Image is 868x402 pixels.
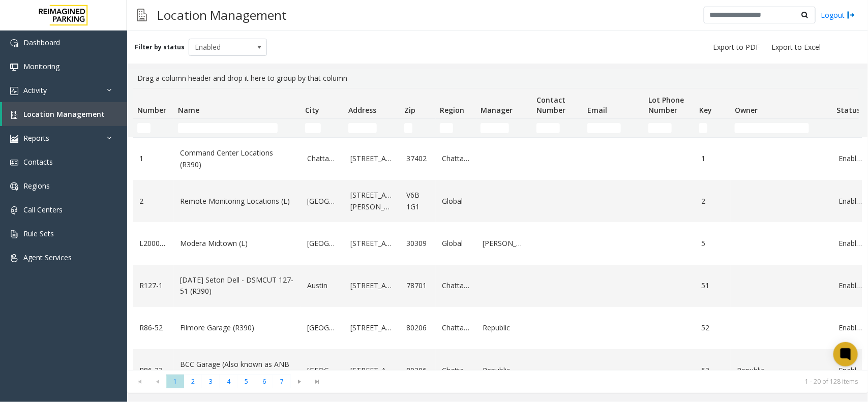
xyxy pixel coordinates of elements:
[771,42,821,52] span: Export to Excel
[481,105,513,115] span: Manager
[348,123,377,133] input: Address Filter
[23,133,49,143] span: Reports
[587,105,607,115] span: Email
[440,123,453,133] input: Region Filter
[180,147,295,170] a: Command Center Locations (R390)
[400,119,436,137] td: Zip Filter
[350,238,394,249] a: [STREET_ADDRESS]
[532,119,583,137] td: Contact Number Filter
[583,119,644,137] td: Email Filter
[731,119,832,137] td: Owner Filter
[23,85,47,95] span: Activity
[536,123,560,133] input: Contact Number Filter
[350,322,394,333] a: [STREET_ADDRESS]
[10,111,18,119] img: 'icon'
[180,359,295,382] a: BCC Garage (Also known as ANB Garage) (R390)
[404,105,415,115] span: Zip
[442,322,470,333] a: Chattanooga
[23,181,50,191] span: Regions
[273,375,291,388] span: Page 7
[184,375,202,388] span: Page 2
[735,105,758,115] span: Owner
[137,123,151,133] input: Number Filter
[10,39,18,47] img: 'icon'
[137,105,166,115] span: Number
[10,87,18,95] img: 'icon'
[404,123,412,133] input: Zip Filter
[839,322,862,333] a: Enabled
[406,322,430,333] a: 80206
[127,88,868,370] div: Data table
[305,123,321,133] input: City Filter
[189,39,251,55] span: Enabled
[442,238,470,249] a: Global
[137,3,147,27] img: pageIcon
[10,159,18,167] img: 'icon'
[442,153,470,164] a: Chattanooga
[701,322,725,333] a: 52
[305,105,319,115] span: City
[174,119,301,137] td: Name Filter
[440,105,464,115] span: Region
[350,365,394,376] a: [STREET_ADDRESS]
[483,365,526,376] a: Republic
[481,123,509,133] input: Manager Filter
[178,123,278,133] input: Name Filter
[839,153,862,164] a: Enabled
[476,119,532,137] td: Manager Filter
[307,280,338,291] a: Austin
[255,375,273,388] span: Page 6
[202,375,220,388] span: Page 3
[10,182,18,191] img: 'icon'
[442,196,470,207] a: Global
[152,3,292,27] h3: Location Management
[10,63,18,71] img: 'icon'
[350,153,394,164] a: [STREET_ADDRESS]
[701,238,725,249] a: 5
[648,123,672,133] input: Lot Phone Number Filter
[644,119,695,137] td: Lot Phone Number Filter
[307,365,338,376] a: [GEOGRAPHIC_DATA]
[348,105,376,115] span: Address
[291,375,309,389] span: Go to the next page
[587,123,621,133] input: Email Filter
[483,238,526,249] a: [PERSON_NAME]
[307,153,338,164] a: Chattanooga
[309,375,326,389] span: Go to the last page
[735,123,809,133] input: Owner Filter
[139,196,168,207] a: 2
[293,378,307,386] span: Go to the next page
[695,119,731,137] td: Key Filter
[166,375,184,388] span: Page 1
[139,365,168,376] a: R86-23
[23,157,53,167] span: Contacts
[713,42,760,52] span: Export to PDF
[350,280,394,291] a: [STREET_ADDRESS]
[307,196,338,207] a: [GEOGRAPHIC_DATA]
[10,254,18,262] img: 'icon'
[139,153,168,164] a: 1
[344,119,400,137] td: Address Filter
[436,119,476,137] td: Region Filter
[821,10,855,20] a: Logout
[135,43,185,52] label: Filter by status
[307,238,338,249] a: [GEOGRAPHIC_DATA]
[839,238,862,249] a: Enabled
[406,153,430,164] a: 37402
[832,119,868,137] td: Status Filter
[237,375,255,388] span: Page 5
[701,196,725,207] a: 2
[180,238,295,249] a: Modera Midtown (L)
[406,365,430,376] a: 80206
[178,105,199,115] span: Name
[406,280,430,291] a: 78701
[23,205,63,214] span: Call Centers
[133,69,862,88] div: Drag a column header and drop it here to group by that column
[709,40,764,54] button: Export to PDF
[406,238,430,249] a: 30309
[180,196,295,207] a: Remote Monitoring Locations (L)
[10,206,18,214] img: 'icon'
[701,153,725,164] a: 1
[23,109,105,119] span: Location Management
[406,190,430,212] a: V6B 1G1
